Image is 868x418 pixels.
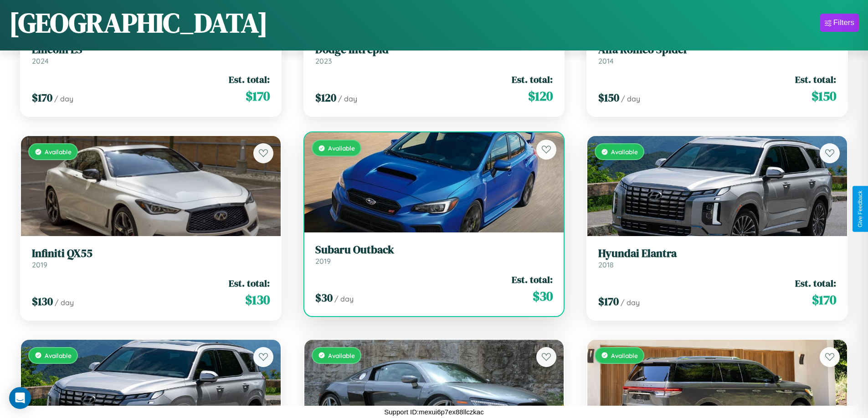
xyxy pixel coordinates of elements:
[598,247,836,260] h3: Hyundai Elantra
[598,247,836,269] a: Hyundai Elantra2018
[857,191,863,227] div: Give Feedback
[45,148,72,156] span: Available
[598,90,619,105] span: $ 150
[328,144,355,152] span: Available
[229,73,270,86] span: Est. total:
[820,14,859,32] button: Filters
[45,352,72,359] span: Available
[315,90,336,105] span: $ 120
[229,277,270,290] span: Est. total:
[384,406,483,418] p: Support ID: mexui6p7ex88llczkac
[32,247,270,269] a: Infiniti QX552019
[533,287,553,305] span: $ 30
[598,43,836,65] a: Alfa Romeo Spider2014
[32,56,49,65] span: 2024
[621,94,640,103] span: / day
[9,387,31,409] div: Open Intercom Messenger
[32,90,52,105] span: $ 170
[795,277,836,290] span: Est. total:
[598,260,614,269] span: 2018
[611,148,638,156] span: Available
[246,87,270,105] span: $ 170
[328,352,355,359] span: Available
[32,294,53,309] span: $ 130
[812,87,836,105] span: $ 150
[315,243,553,266] a: Subaru Outback2019
[32,247,270,260] h3: Infiniti QX55
[598,294,619,309] span: $ 170
[54,94,73,103] span: / day
[315,43,553,65] a: Dodge Intrepid2023
[795,73,836,86] span: Est. total:
[32,260,47,269] span: 2019
[512,73,553,86] span: Est. total:
[334,294,354,303] span: / day
[315,56,332,65] span: 2023
[9,4,268,41] h1: [GEOGRAPHIC_DATA]
[55,298,74,307] span: / day
[598,56,614,65] span: 2014
[833,18,854,27] div: Filters
[315,290,333,305] span: $ 30
[245,291,270,309] span: $ 130
[338,94,357,103] span: / day
[512,273,553,286] span: Est. total:
[621,298,640,307] span: / day
[528,87,553,105] span: $ 120
[315,257,331,266] span: 2019
[315,243,553,257] h3: Subaru Outback
[611,352,638,359] span: Available
[32,43,270,65] a: Lincoln LS2024
[812,291,836,309] span: $ 170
